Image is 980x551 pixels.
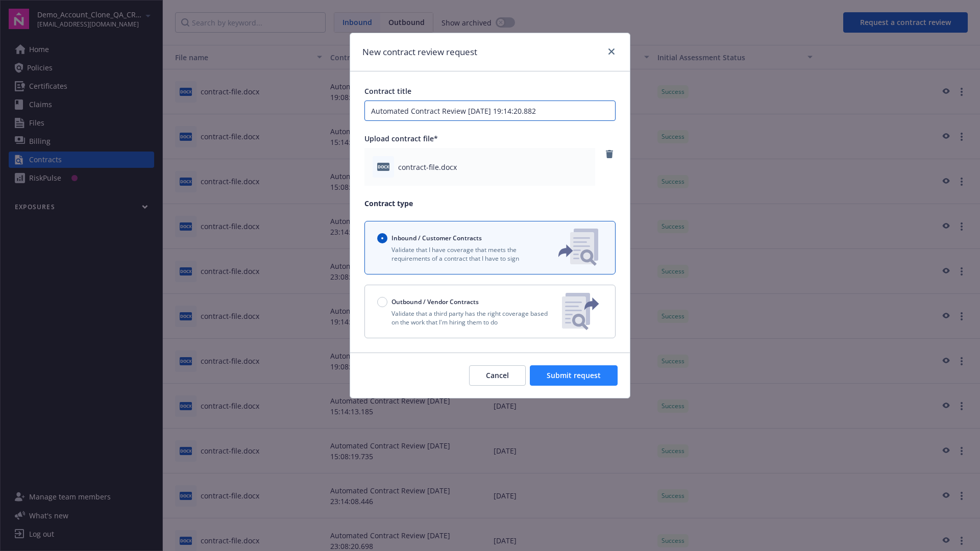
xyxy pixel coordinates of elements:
[364,221,616,274] button: Inbound / Customer ContractsValidate that I have coverage that meets the requirements of a contra...
[547,370,601,380] span: Submit request
[377,309,554,327] p: Validate that a third party has the right coverage based on the work that I'm hiring them to do
[377,163,389,170] span: docx
[603,148,616,160] a: remove
[398,162,457,172] span: contract-file.docx
[364,134,438,143] span: Upload contract file*
[377,233,387,243] input: Inbound / Customer Contracts
[362,45,477,59] h1: New contract review request
[469,365,526,386] button: Cancel
[364,101,616,121] input: Enter a title for this contract
[364,86,411,96] span: Contract title
[486,370,509,380] span: Cancel
[605,45,618,58] a: close
[364,198,616,209] p: Contract type
[391,234,482,242] span: Inbound / Customer Contracts
[377,297,387,307] input: Outbound / Vendor Contracts
[377,245,542,263] p: Validate that I have coverage that meets the requirements of a contract that I have to sign
[530,365,618,386] button: Submit request
[364,285,616,338] button: Outbound / Vendor ContractsValidate that a third party has the right coverage based on the work t...
[391,297,479,306] span: Outbound / Vendor Contracts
